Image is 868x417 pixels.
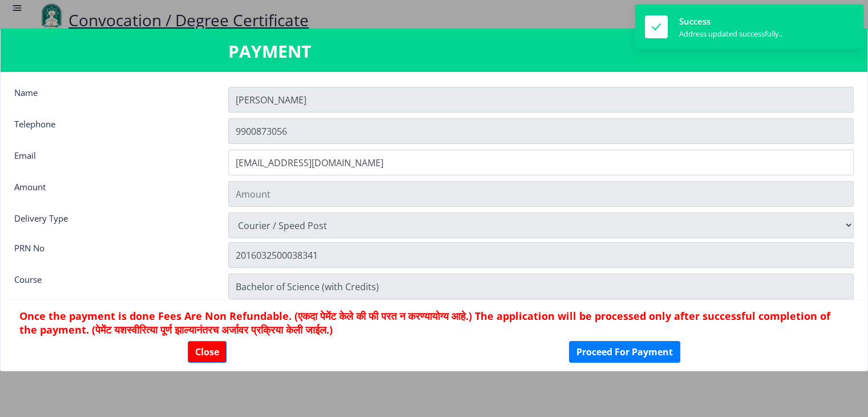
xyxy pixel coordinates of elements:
[6,242,220,265] div: PRN No
[228,118,854,144] input: Telephone
[6,274,220,296] div: Course
[188,341,227,363] button: Close
[228,150,854,175] input: Email
[228,87,854,113] input: Name
[6,87,220,110] div: Name
[19,309,849,336] h6: Once the payment is done Fees Are Non Refundable. (एकदा पेमेंट केले की फी परत न करण्यायोग्य आहे.)...
[6,181,220,204] div: Amount
[679,15,710,27] span: Success
[679,29,782,39] div: Address updated successfully..
[6,118,220,141] div: Telephone
[228,181,854,207] input: Amount
[6,212,220,235] div: Delivery Type
[569,341,680,363] button: Proceed For Payment
[228,242,854,268] input: Zipcode
[6,150,220,173] div: Email
[228,40,640,63] h3: PAYMENT
[228,274,854,299] input: Zipcode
